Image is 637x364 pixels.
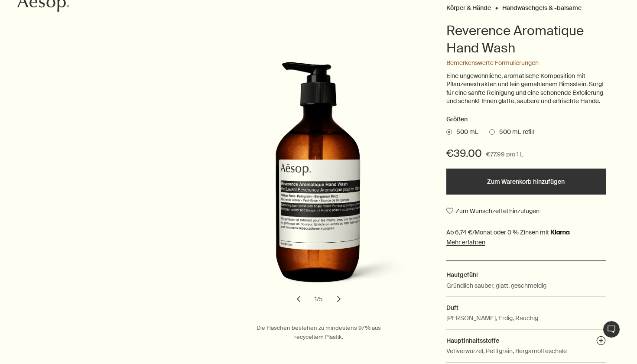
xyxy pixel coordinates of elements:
[212,62,425,309] div: Reverence Aromatique Hand Wash
[495,128,534,136] span: 500 mL refill
[596,336,606,348] button: Hauptinhaltsstoffe
[446,203,539,219] button: Zum Wunschzettel hinzufügen
[446,281,546,290] p: Gründlich sauber, glatt, geschmeidig
[446,303,606,312] h2: Duft
[446,72,606,106] p: Eine ungewöhnliche, aromatische Komposition mit Pflanzenextrakten und fein gemahlenem Bimsstein. ...
[329,289,348,309] button: next slide
[446,346,567,356] p: Vetiverwurzel, Petitgrain, Bergamotteschale
[234,62,424,298] img: Back of Reverence Aromatique Hand Wash in amber bottle with pump
[446,337,499,344] span: Hauptinhaltsstoffe
[446,313,538,323] p: [PERSON_NAME], Erdig, Rauchig
[446,270,606,279] h2: Hautgefühl
[257,324,381,341] span: Die Flaschen bestehen zu mindestens 97% aus recyceltem Plastik.
[452,128,478,136] span: 500 mL
[502,4,582,8] a: Handwaschgels & -balsame
[446,4,491,8] a: Körper & Hände
[603,321,620,338] button: Live-Support Chat
[446,22,606,57] h1: Reverence Aromatique Hand Wash
[486,149,523,160] span: €77.99 pro 1 L
[446,146,482,160] span: €39.00
[289,289,308,309] button: previous slide
[446,169,606,195] button: Zum Warenkorb hinzufügen - €39.00
[446,114,606,125] h2: Größen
